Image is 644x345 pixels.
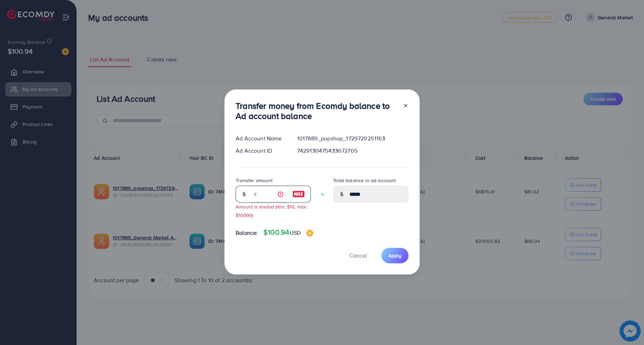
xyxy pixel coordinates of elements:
div: Ad Account Name [230,134,291,142]
div: 1017889_popshop_1729729251163 [291,134,414,142]
h4: $100.94 [263,228,313,237]
small: Amount is invalid (min: $10, max: $10000) [236,203,307,218]
img: image [306,230,313,237]
label: Total balance in ad account [333,177,396,184]
button: Apply [381,248,408,263]
label: Transfer amount [236,177,272,184]
div: 7429130475433672705 [291,147,414,155]
h3: Transfer money from Ecomdy balance to Ad account balance [236,101,397,121]
span: Balance: [236,229,258,237]
img: image [292,190,305,198]
div: Ad Account ID [230,147,291,155]
button: Cancel [341,248,376,263]
span: USD [289,229,300,237]
span: Cancel [349,252,367,259]
span: Apply [388,252,401,259]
